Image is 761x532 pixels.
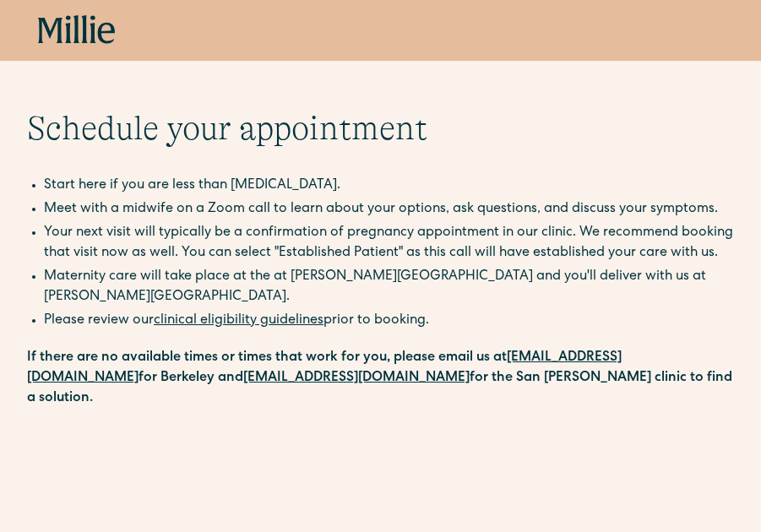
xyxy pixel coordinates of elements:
[44,311,734,331] li: Please review our prior to booking.
[154,314,323,328] a: clinical eligibility guidelines
[27,108,734,149] h1: Schedule your appointment
[44,199,734,220] li: Meet with a midwife on a Zoom call to learn about your options, ask questions, and discuss your s...
[44,267,734,307] li: Maternity care will take place at the at [PERSON_NAME][GEOGRAPHIC_DATA] and you'll deliver with u...
[44,176,734,196] li: Start here if you are less than [MEDICAL_DATA].
[243,372,470,385] a: [EMAIL_ADDRESS][DOMAIN_NAME]
[139,372,243,385] strong: for Berkeley and
[44,223,734,263] li: Your next visit will typically be a confirmation of pregnancy appointment in our clinic. We recom...
[27,351,507,365] strong: If there are no available times or times that work for you, please email us at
